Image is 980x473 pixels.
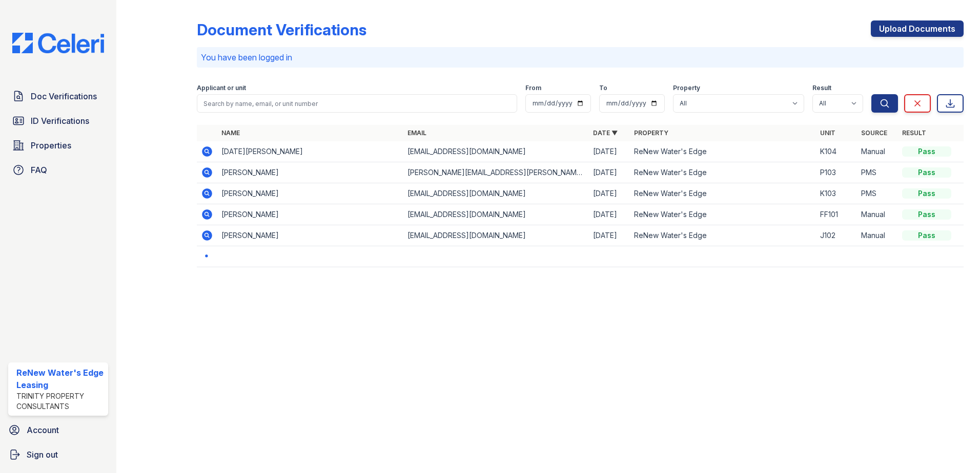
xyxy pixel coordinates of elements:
[902,146,951,157] div: Pass
[403,162,589,183] td: [PERSON_NAME][EMAIL_ADDRESS][PERSON_NAME][DOMAIN_NAME]
[589,162,630,183] td: [DATE]
[16,367,104,391] div: ReNew Water's Edge Leasing
[197,84,246,92] label: Applicant or unit
[902,167,951,178] div: Pass
[902,209,951,220] div: Pass
[812,84,831,92] label: Result
[217,183,403,204] td: [PERSON_NAME]
[407,129,426,137] a: Email
[589,141,630,162] td: [DATE]
[673,84,700,92] label: Property
[4,444,112,465] a: Sign out
[403,225,589,246] td: [EMAIL_ADDRESS][DOMAIN_NAME]
[816,162,857,183] td: P103
[599,84,607,92] label: To
[403,141,589,162] td: [EMAIL_ADDRESS][DOMAIN_NAME]
[217,141,403,162] td: [DATE][PERSON_NAME]
[871,20,964,37] a: Upload Documents
[31,139,71,152] span: Properties
[816,204,857,225] td: FF101
[27,448,58,461] span: Sign out
[630,162,816,183] td: ReNew Water's Edge
[589,204,630,225] td: [DATE]
[630,225,816,246] td: ReNew Water's Edge
[403,183,589,204] td: [EMAIL_ADDRESS][DOMAIN_NAME]
[4,33,112,53] img: CE_Logo_Blue-a8612792a0a2168367f1c8372b55b34899dd931a85d93a1a3d3e32e68fde9ad4.png
[8,86,108,106] a: Doc Verifications
[589,183,630,204] td: [DATE]
[16,391,104,412] div: Trinity Property Consultants
[857,141,898,162] td: Manual
[31,164,47,176] span: FAQ
[861,129,887,137] a: Source
[589,225,630,246] td: [DATE]
[902,188,951,199] div: Pass
[8,135,108,156] a: Properties
[630,141,816,162] td: ReNew Water's Edge
[4,420,112,440] a: Account
[403,204,589,225] td: [EMAIL_ADDRESS][DOMAIN_NAME]
[816,183,857,204] td: K103
[217,204,403,225] td: [PERSON_NAME]
[27,424,59,436] span: Account
[857,162,898,183] td: PMS
[816,225,857,246] td: J102
[525,84,541,92] label: From
[221,129,240,137] a: Name
[197,94,517,113] input: Search by name, email, or unit number
[201,51,959,63] p: You have been logged in
[8,160,108,180] a: FAQ
[902,230,951,241] div: Pass
[857,225,898,246] td: Manual
[816,141,857,162] td: K104
[630,183,816,204] td: ReNew Water's Edge
[820,129,835,137] a: Unit
[593,129,618,137] a: Date ▼
[634,129,668,137] a: Property
[8,111,108,131] a: ID Verifications
[197,20,366,39] div: Document Verifications
[217,162,403,183] td: [PERSON_NAME]
[902,129,926,137] a: Result
[857,183,898,204] td: PMS
[217,225,403,246] td: [PERSON_NAME]
[31,90,97,102] span: Doc Verifications
[857,204,898,225] td: Manual
[31,115,89,127] span: ID Verifications
[630,204,816,225] td: ReNew Water's Edge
